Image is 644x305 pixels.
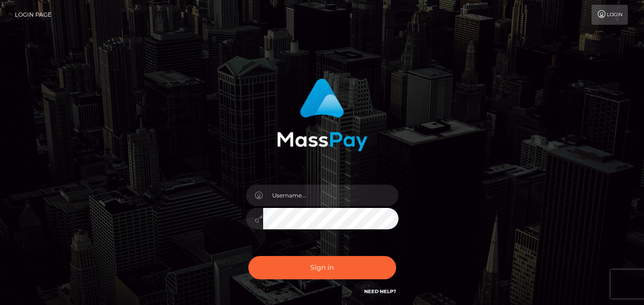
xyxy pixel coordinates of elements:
a: Login [592,5,628,25]
button: Sign in [248,256,396,279]
input: Username... [263,185,399,206]
img: MassPay Login [277,79,368,151]
a: Login Page [15,5,51,25]
a: Need Help? [364,288,396,295]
